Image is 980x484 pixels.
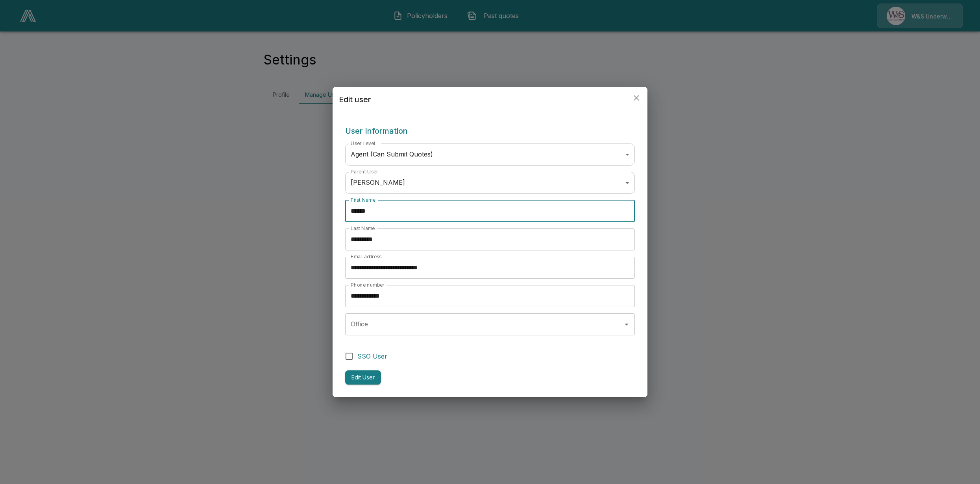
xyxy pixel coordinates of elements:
[351,225,375,232] label: Last Name
[357,351,387,361] span: SSO User
[351,282,385,288] label: Phone number
[629,90,644,106] button: close
[621,319,632,330] button: Open
[345,144,635,166] div: Agent (Can Submit Quotes)
[351,140,375,147] label: User Level
[345,125,635,137] h6: User Information
[333,87,647,112] h2: Edit user
[351,197,375,203] label: First Name
[345,172,635,194] div: [PERSON_NAME]
[345,370,381,385] button: Edit User
[351,168,378,175] label: Parent User
[351,253,381,260] label: Email address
